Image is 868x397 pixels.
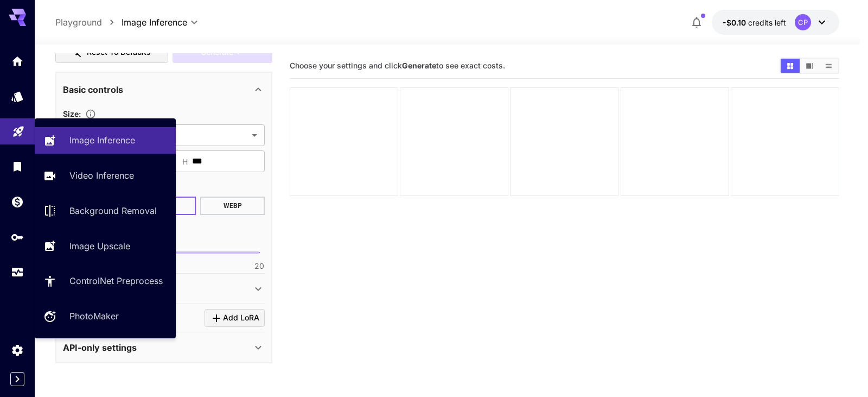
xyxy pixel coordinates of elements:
[800,59,819,73] button: Show images in video view
[723,18,748,27] span: -$0.10
[69,240,130,253] p: Image Upscale
[63,341,137,354] p: API-only settings
[35,268,176,294] a: ControlNet Preprocess
[63,109,81,118] span: Size :
[795,14,811,30] div: CP
[11,343,24,357] div: Settings
[55,16,122,29] nav: breadcrumb
[748,18,786,27] span: credits left
[35,198,176,224] a: Background Removal
[10,372,24,386] button: Expand sidebar
[200,197,265,215] button: WEBP
[819,59,838,73] button: Show images in list view
[781,59,800,73] button: Show images in grid view
[182,155,188,168] span: H
[69,274,163,287] p: ControlNet Preprocess
[35,303,176,330] a: PhotoMaker
[35,232,176,259] a: Image Upscale
[11,195,24,209] div: Wallet
[11,266,24,279] div: Usage
[11,90,24,103] div: Models
[254,261,264,272] span: 20
[205,309,265,327] button: Click to add LoRA
[11,160,24,173] div: Library
[69,169,134,182] p: Video Inference
[11,230,24,244] div: API Keys
[69,310,119,323] p: PhotoMaker
[69,134,135,147] p: Image Inference
[69,204,157,217] p: Background Removal
[780,58,839,74] div: Show images in grid viewShow images in video viewShow images in list view
[81,109,100,119] button: Adjust the dimensions of the generated image by specifying its width and height in pixels, or sel...
[223,311,259,325] span: Add LoRA
[12,122,25,136] div: Playground
[712,10,839,35] button: -$0.10041
[723,17,786,28] div: -$0.10041
[35,127,176,154] a: Image Inference
[35,162,176,189] a: Video Inference
[122,16,187,29] span: Image Inference
[63,83,123,96] p: Basic controls
[55,16,102,29] p: Playground
[11,54,24,68] div: Home
[402,61,436,70] b: Generate
[290,61,505,70] span: Choose your settings and click to see exact costs.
